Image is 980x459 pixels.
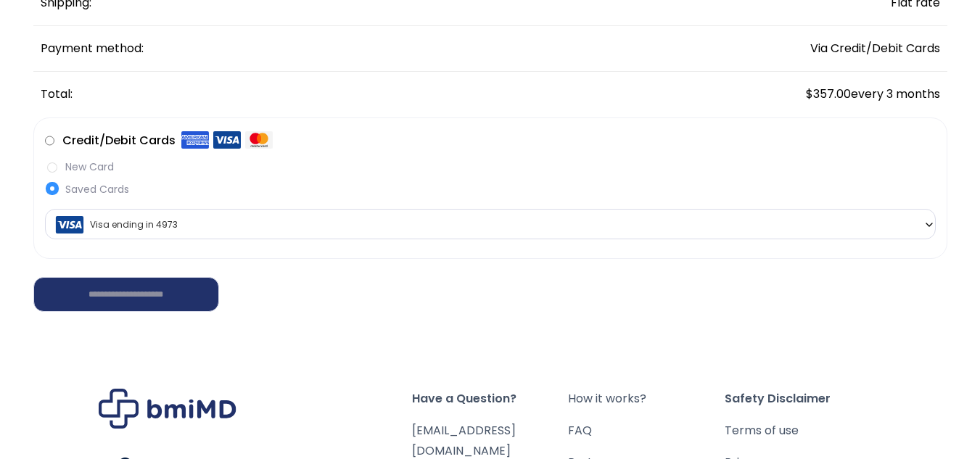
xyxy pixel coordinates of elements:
[99,389,236,429] img: Brand Logo
[666,72,947,117] td: every 3 months
[568,389,725,409] a: How it works?
[213,131,241,149] img: Visa
[45,160,936,175] label: New Card
[245,131,273,149] img: Mastercard
[666,26,947,72] td: Via Credit/Debit Cards
[568,421,725,441] a: FAQ
[62,129,273,152] label: Credit/Debit Cards
[33,26,667,72] th: Payment method:
[181,131,209,149] img: Amex
[725,421,881,441] a: Terms of use
[412,422,516,459] a: [EMAIL_ADDRESS][DOMAIN_NAME]
[725,389,881,409] span: Safety Disclaimer
[806,86,851,102] span: 357.00
[412,389,569,409] span: Have a Question?
[33,72,667,117] th: Total:
[806,86,813,102] span: $
[45,182,936,197] label: Saved Cards
[49,210,931,240] span: Visa ending in 4973
[45,209,936,239] span: Visa ending in 4973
